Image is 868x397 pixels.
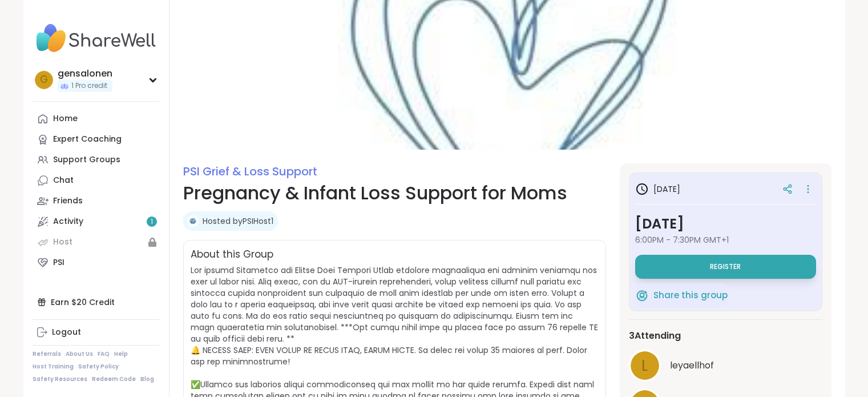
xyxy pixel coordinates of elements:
a: Activity1 [33,211,160,232]
button: Share this group [635,283,728,307]
a: Expert Coaching [33,129,160,150]
h2: About this Group [191,247,273,262]
span: 1 Pro credit [71,81,107,91]
div: PSI [53,257,64,268]
span: g [40,73,48,87]
img: ShareWell Logomark [635,288,649,302]
a: Blog [140,375,154,383]
img: ShareWell Nav Logo [33,18,160,58]
a: Support Groups [33,150,160,170]
div: Home [53,113,78,125]
img: PSIHost1 [187,215,199,227]
button: Register [635,255,816,279]
span: 1 [151,217,153,227]
a: Home [33,109,160,129]
a: Logout [33,322,160,343]
div: Support Groups [53,154,120,166]
a: Safety Resources [33,375,87,383]
a: Safety Policy [78,363,119,371]
a: Friends [33,191,160,211]
span: 3 Attending [629,329,681,343]
a: FAQ [98,350,110,358]
div: Logout [52,327,81,338]
a: lleyaellhof [629,350,822,382]
span: 6:00PM - 7:30PM GMT+1 [635,234,816,246]
div: Friends [53,195,83,207]
div: Host [53,236,72,248]
span: Share this group [653,289,728,302]
a: Redeem Code [92,375,136,383]
a: Hosted byPSIHost1 [203,215,273,227]
a: PSI Grief & Loss Support [183,163,317,179]
span: Register [710,262,741,271]
a: PSI [33,252,160,273]
div: Earn $20 Credit [33,292,160,312]
a: Host Training [33,363,74,371]
span: l [641,355,648,377]
a: Host [33,232,160,252]
h3: [DATE] [635,182,680,196]
div: Expert Coaching [53,134,122,145]
span: leyaellhof [670,359,714,372]
div: Activity [53,216,83,227]
a: Chat [33,170,160,191]
h1: Pregnancy & Infant Loss Support for Moms [183,179,606,207]
div: gensalonen [58,67,112,80]
a: Help [114,350,128,358]
div: Chat [53,175,74,186]
h3: [DATE] [635,214,816,234]
a: About Us [66,350,93,358]
a: Referrals [33,350,61,358]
